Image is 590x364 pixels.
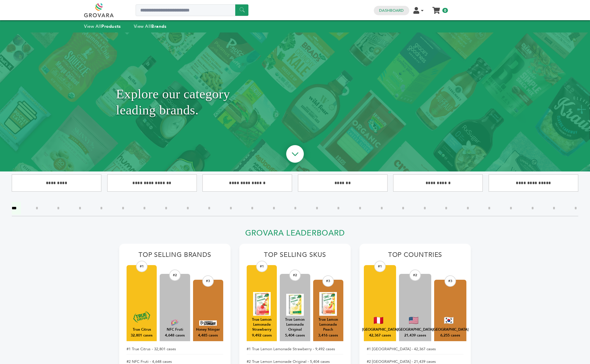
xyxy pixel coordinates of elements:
div: True Lemon Lemonade Original [283,317,307,332]
div: #3 [202,275,214,287]
div: #1 [256,261,267,272]
img: Honey Stinger [199,320,217,326]
img: True Citrus [133,308,151,326]
h2: Grovara Leaderboard [119,229,471,241]
img: True Lemon Lemonade Strawberry [253,292,271,316]
div: True Lemon Lemonade Strawberry [250,317,274,332]
li: #1 True Lemon Lemonade Strawberry - 9,492 cases [247,344,343,354]
div: 4,648 cases [165,333,185,338]
img: South Korea Flag [444,317,453,324]
a: My Cart [433,5,440,11]
img: NFC Fruti [166,319,184,326]
div: #2 [169,269,180,281]
img: Peru Flag [374,317,383,324]
strong: Products [101,23,121,29]
img: ourBrandsHeroArrow.png [279,139,311,170]
div: 42,367 cases [369,333,391,338]
div: #2 [289,269,301,281]
span: 0 [442,8,448,13]
div: True Lemon Lemonade Peach [316,317,340,332]
div: 4,485 cases [198,333,218,338]
div: #2 [410,269,421,281]
li: #1 [GEOGRAPHIC_DATA] - 42,367 cases [367,344,463,354]
a: View AllBrands [134,23,167,29]
div: United States [397,327,433,332]
div: 5,404 cases [285,333,305,338]
div: #1 [136,261,147,272]
div: 3,416 cases [318,333,338,338]
div: #3 [445,275,456,287]
h1: Explore our category leading brands. [116,47,474,157]
h2: Top Selling Brands [127,251,223,262]
div: Peru [362,327,398,332]
div: 9,492 cases [252,333,272,338]
li: #1 True Citrus - 32,801 cases [127,344,223,354]
div: True Citrus [133,327,151,332]
div: 32,801 cases [131,333,153,338]
div: #3 [323,275,334,287]
a: Dashboard [379,8,404,13]
h2: Top Selling SKUs [247,251,343,262]
div: Honey Stinger [196,327,220,332]
div: 6,255 cases [440,333,460,338]
h2: Top Countries [367,251,463,262]
a: View AllProducts [84,23,121,29]
div: 21,439 cases [404,333,426,338]
img: United States Flag [409,317,418,324]
div: NFC Fruti [167,327,183,332]
strong: Brands [151,23,166,29]
img: True Lemon Lemonade Peach [319,292,337,316]
div: #1 [374,261,386,272]
input: Search a product or brand... [136,4,248,16]
img: True Lemon Lemonade Original [286,294,304,316]
div: South Korea [432,327,468,332]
